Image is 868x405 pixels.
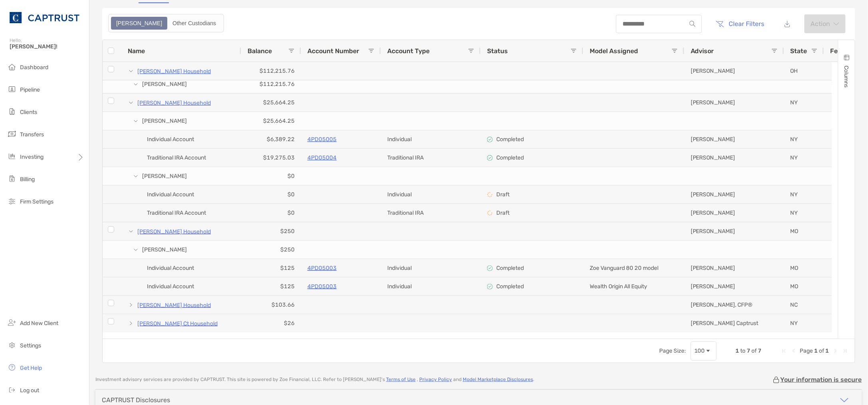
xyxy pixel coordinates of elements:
[20,64,48,71] span: Dashboard
[20,387,39,394] span: Log out
[496,209,509,216] p: Draft
[241,75,301,93] div: $112,215.76
[684,259,784,277] div: [PERSON_NAME]
[784,204,824,222] div: NY
[142,78,187,91] span: [PERSON_NAME]
[20,320,58,327] span: Add New Client
[463,377,533,382] a: Model Marketplace Disclosures
[736,347,739,354] span: 1
[7,62,17,72] img: dashboard icon
[142,243,187,256] span: [PERSON_NAME]
[814,347,818,354] span: 1
[387,47,430,55] span: Account Type
[241,222,301,240] div: $250
[496,191,509,198] p: Draft
[419,377,452,382] a: Privacy Policy
[840,395,849,405] img: icon arrow
[784,314,824,332] div: NY
[142,114,187,128] span: [PERSON_NAME]
[386,377,416,382] a: Terms of Use
[784,149,824,167] div: NY
[791,348,797,354] div: Previous Page
[826,347,829,354] span: 1
[307,281,337,291] a: 4PD05003
[684,94,784,112] div: [PERSON_NAME]
[7,84,17,94] img: pipeline icon
[147,151,206,164] span: Traditional IRA Account
[20,365,42,371] span: Get Help
[7,385,17,395] img: logout icon
[20,109,37,116] span: Clients
[241,130,301,148] div: $6,389.22
[800,347,813,354] span: Page
[496,265,524,271] p: Completed
[684,130,784,148] div: [PERSON_NAME]
[241,277,301,295] div: $125
[241,149,301,167] div: $19,275.03
[691,341,717,361] div: Page Size
[241,259,301,277] div: $125
[487,47,508,55] span: Status
[137,66,211,76] a: [PERSON_NAME] Household
[241,62,301,80] div: $112,215.76
[147,133,194,146] span: Individual Account
[784,277,824,295] div: MO
[7,129,17,139] img: transfers icon
[784,259,824,277] div: MO
[842,348,848,354] div: Last Page
[710,15,771,33] button: Clear Filters
[241,94,301,112] div: $25,664.25
[805,14,846,33] button: Actionarrow
[20,176,35,183] span: Billing
[307,134,337,144] a: 4PD05005
[20,86,40,93] span: Pipeline
[381,204,481,222] div: Traditional IRA
[684,222,784,240] div: [PERSON_NAME]
[684,296,784,314] div: [PERSON_NAME], CFP®
[7,107,17,116] img: clients icon
[381,130,481,148] div: Individual
[684,62,784,80] div: [PERSON_NAME]
[137,300,211,310] p: [PERSON_NAME] Household
[781,348,787,354] div: First Page
[784,94,824,112] div: NY
[381,259,481,277] div: Individual
[741,347,746,354] span: to
[112,18,166,29] div: Zoe
[137,98,211,108] a: [PERSON_NAME] Household
[241,186,301,203] div: $0
[10,43,84,50] span: [PERSON_NAME]!
[834,22,839,26] img: arrow
[137,227,211,237] a: [PERSON_NAME] Household
[496,136,524,143] p: Completed
[487,137,493,142] img: complete icon
[691,47,714,55] span: Advisor
[137,319,218,329] a: [PERSON_NAME] Ct Household
[487,192,493,198] img: draft icon
[690,21,696,27] img: input icon
[684,314,784,332] div: [PERSON_NAME] Captrust
[20,342,41,349] span: Settings
[496,283,524,290] p: Completed
[7,340,17,350] img: settings icon
[784,186,824,203] div: NY
[307,47,359,55] span: Account Number
[241,204,301,222] div: $0
[20,198,54,205] span: Firm Settings
[7,174,17,184] img: billing icon
[241,112,301,130] div: $25,664.25
[684,149,784,167] div: [PERSON_NAME]
[784,296,824,314] div: NC
[307,263,337,273] p: 4PD05003
[10,3,79,32] img: CAPTRUST Logo
[684,186,784,203] div: [PERSON_NAME]
[694,347,705,354] div: 100
[248,47,272,55] span: Balance
[487,284,493,289] img: complete icon
[95,377,534,383] p: Investment advisory services are provided by CAPTRUST . This site is powered by Zoe Financial, LL...
[832,348,839,354] div: Next Page
[758,347,762,354] span: 7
